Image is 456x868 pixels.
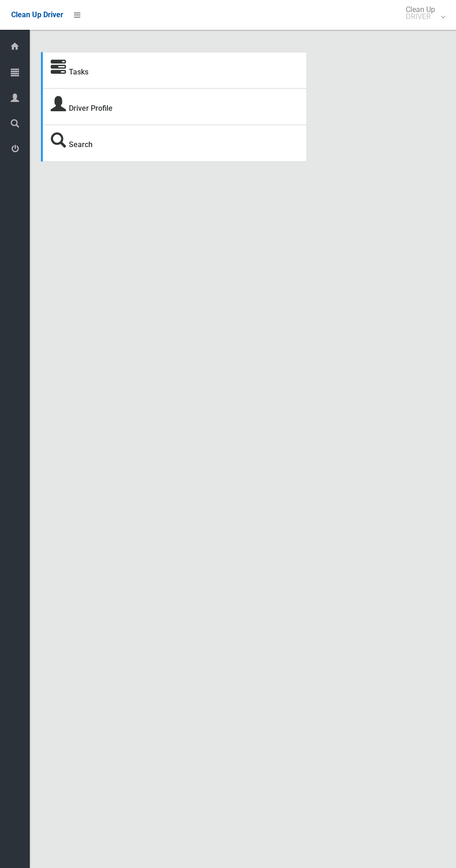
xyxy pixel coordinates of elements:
span: Clean Up Driver [11,10,63,19]
a: Search [69,140,93,149]
a: Driver Profile [69,104,113,113]
span: Clean Up [401,6,444,20]
a: Tasks [69,67,88,76]
small: DRIVER [406,13,435,20]
a: Clean Up Driver [11,8,63,22]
